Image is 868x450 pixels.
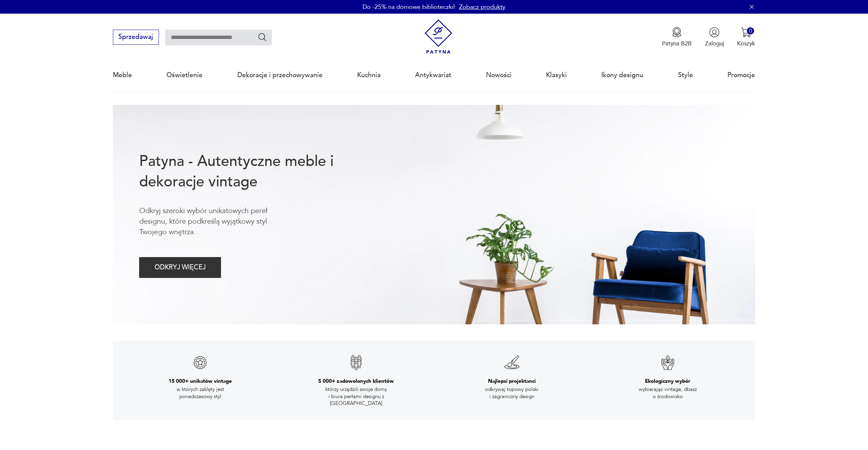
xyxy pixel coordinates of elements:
[139,206,295,238] p: Odkryj szeroki wybór unikatowych pereł designu, które podkreślą wyjątkowy styl Twojego wnętrza.
[113,30,159,45] button: Sprzedawaj
[237,59,323,91] a: Dekoracje i przechowywanie
[705,40,724,47] p: Zaloguj
[737,40,755,47] p: Koszyk
[662,27,692,47] a: Ikona medaluPatyna B2B
[709,27,720,38] img: Ikonka użytkownika
[660,354,676,371] img: Znak gwarancji jakości
[348,354,364,371] img: Znak gwarancji jakości
[319,386,394,407] p: którzy urządzili swoje domy i biura perłami designu z [GEOGRAPHIC_DATA]
[139,151,360,192] h1: Patyna - Autentyczne meble i dekoracje vintage
[139,257,221,278] button: ODKRYJ WIĘCEJ
[546,59,567,91] a: Klasyki
[113,35,159,40] a: Sprzedawaj
[363,3,455,11] p: Do -25% na domowe biblioteczki!
[488,378,536,384] h3: Najlepsi projektanci
[139,265,221,271] a: ODKRYJ WIĘCEJ
[192,354,208,371] img: Znak gwarancji jakości
[645,378,690,384] h3: Ekologiczny wybór
[113,59,132,91] a: Meble
[415,59,451,91] a: Antykwariat
[318,378,394,384] h3: 5 000+ zadowolonych klientów
[421,19,456,54] img: Patyna - sklep z meblami i dekoracjami vintage
[737,27,755,47] button: 0Koszyk
[459,3,505,11] a: Zobacz produkty
[741,27,751,38] img: Ikona koszyka
[727,59,755,91] a: Promocje
[486,59,512,91] a: Nowości
[747,27,754,34] div: 0
[504,354,520,371] img: Znak gwarancji jakości
[672,27,682,38] img: Ikona medalu
[705,27,724,47] button: Zaloguj
[258,32,267,42] button: Szukaj
[678,59,693,91] a: Style
[630,386,705,400] p: wybierając vintage, dbasz o środowisko
[163,386,238,400] p: w których zaklęty jest ponadczasowy styl
[662,27,692,47] button: Patyna B2B
[662,40,692,47] p: Patyna B2B
[474,386,549,400] p: odkrywaj topowy polski i zagraniczny design
[166,59,203,91] a: Oświetlenie
[357,59,381,91] a: Kuchnia
[601,59,643,91] a: Ikony designu
[168,378,232,384] h3: 15 000+ unikatów vintage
